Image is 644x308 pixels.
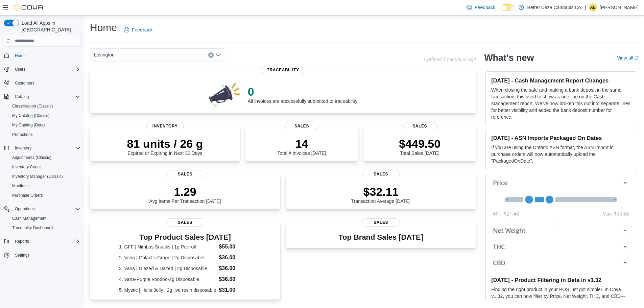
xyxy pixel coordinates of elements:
button: Inventory [12,144,34,152]
button: Reports [12,237,32,245]
span: My Catalog (Classic) [12,113,50,118]
span: Classification (Classic) [9,102,80,110]
button: Classification (Classic) [7,101,83,111]
span: Traceabilty Dashboard [9,224,80,232]
dt: 4. Vana-Purple Voodoo-2g Disposable [119,276,216,283]
span: My Catalog (Beta) [9,121,80,129]
button: Traceabilty Dashboard [7,223,83,233]
button: Purchase Orders [7,191,83,200]
a: Purchase Orders [9,191,46,199]
span: Customers [12,79,80,87]
button: Cash Management [7,214,83,223]
span: Users [12,65,80,73]
dd: $36.00 [219,275,251,283]
h2: What's new [484,52,534,63]
span: Classification (Classic) [12,103,53,109]
h3: [DATE] - Product Filtering in Beta in v1.32 [491,277,631,283]
a: View allExternal link [617,55,639,61]
button: Manifests [7,181,83,191]
h1: Home [90,21,117,34]
span: Operations [12,205,80,213]
span: Home [12,51,80,60]
a: Adjustments (Classic) [9,153,54,162]
span: Sales [166,218,204,227]
a: Feedback [121,23,155,37]
button: Inventory Count [7,162,83,172]
span: My Catalog (Classic) [9,112,80,120]
a: Home [12,52,28,60]
button: Catalog [12,93,31,101]
span: Inventory [12,144,80,152]
span: Traceability [262,66,305,74]
h3: Top Brand Sales [DATE] [338,233,423,241]
img: 0 [207,81,242,108]
button: Customers [1,78,83,88]
span: Settings [12,251,80,259]
div: Transaction Average [DATE] [351,185,411,204]
span: Sales [166,170,204,178]
a: Classification (Classic) [9,102,56,110]
span: Catalog [15,94,29,99]
a: My Catalog (Classic) [9,112,52,120]
button: Catalog [1,92,83,101]
button: Inventory [1,143,83,153]
p: When closing the safe and making a bank deposit in the same transaction, this used to show as one... [491,87,631,120]
h3: Top Product Sales [DATE] [119,233,251,241]
p: | [585,3,586,11]
span: Inventory [146,122,184,130]
span: AE [590,3,596,11]
button: My Catalog (Beta) [7,120,83,130]
p: 1.29 [149,185,221,198]
span: Operations [15,206,35,212]
button: Open list of options [216,52,221,58]
span: Inventory Manager (Classic) [9,172,80,181]
svg: External link [635,56,639,60]
span: Reports [12,237,80,245]
span: Load All Apps in [GEOGRAPHIC_DATA] [19,20,80,33]
button: Inventory Manager (Classic) [7,172,83,181]
div: Avg Items Per Transaction [DATE] [149,185,221,204]
a: My Catalog (Beta) [9,121,48,129]
button: My Catalog (Classic) [7,111,83,120]
span: Users [15,67,25,72]
span: Feedback [132,26,152,33]
button: Settings [1,250,83,260]
div: All invoices are successfully submitted to traceability! [248,85,359,104]
span: Traceabilty Dashboard [12,225,53,231]
span: Adjustments (Classic) [9,153,80,162]
dt: 5. Mystic | Hella Jelly | 2g live resin disposable [119,287,216,293]
button: Users [1,65,83,74]
h3: [DATE] - ASN Imports Packaged On Dates [491,135,631,141]
button: Reports [1,237,83,246]
span: Manifests [9,182,80,190]
button: Promotions [7,130,83,139]
a: Promotions [9,131,35,139]
span: Catalog [12,93,80,101]
button: Clear input [208,52,214,58]
span: Feedback [475,4,495,11]
h3: [DATE] - Cash Management Report Changes [491,77,631,84]
a: Manifests [9,182,32,190]
dd: $36.00 [219,264,251,273]
span: Inventory [15,145,31,151]
span: Cash Management [12,216,46,221]
p: Updated 2 minute(s) ago [424,56,476,62]
button: Home [1,51,83,61]
dt: 2. Vana | Galactic Grape | 2g Disposable [119,254,216,261]
span: Promotions [9,131,80,139]
span: Customers [15,80,34,86]
span: Promotions [12,132,33,137]
p: 0 [248,85,359,98]
button: Adjustments (Classic) [7,153,83,162]
span: Purchase Orders [9,191,80,199]
nav: Complex example [4,48,80,278]
span: Sales [362,170,400,178]
dd: $31.00 [219,286,251,294]
p: $449.50 [399,137,440,150]
span: Manifests [12,183,29,189]
span: Purchase Orders [12,193,43,198]
button: Operations [12,205,38,213]
span: Inventory Count [9,163,80,171]
p: Better Daze Cannabis Co. [527,3,582,11]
